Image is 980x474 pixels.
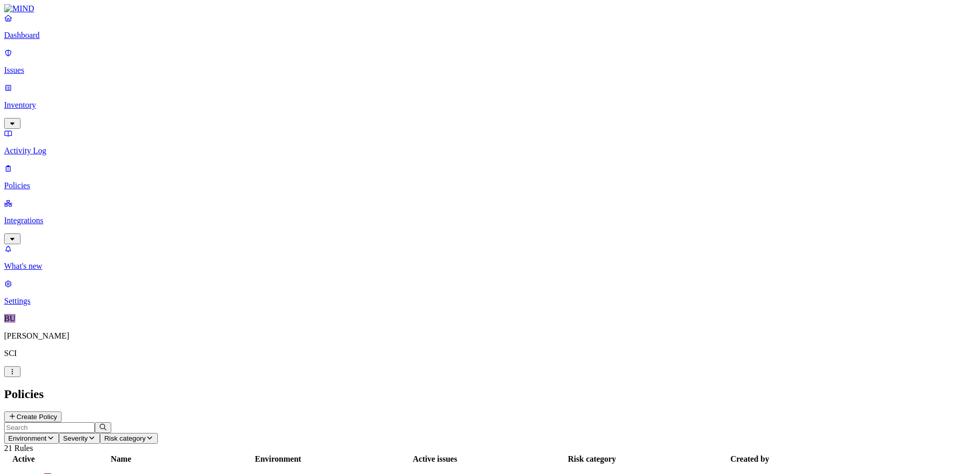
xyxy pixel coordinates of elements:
[4,422,95,433] input: Search
[4,66,976,75] p: Issues
[4,387,976,401] h2: Policies
[4,314,15,323] span: BU
[4,83,976,127] a: Inventory
[4,331,976,341] p: [PERSON_NAME]
[4,4,976,13] a: MIND
[4,129,976,155] a: Activity Log
[358,455,512,464] div: Active issues
[4,216,976,225] p: Integrations
[63,434,88,442] span: Severity
[4,279,976,306] a: Settings
[200,455,356,464] div: Environment
[4,244,976,271] a: What's new
[4,31,976,40] p: Dashboard
[4,146,976,155] p: Activity Log
[4,164,976,190] a: Policies
[4,101,976,110] p: Inventory
[4,297,976,306] p: Settings
[4,4,34,13] img: MIND
[44,455,198,464] div: Name
[4,181,976,190] p: Policies
[4,444,33,452] span: 21 Rules
[104,434,146,442] span: Risk category
[4,199,976,243] a: Integrations
[4,411,62,422] button: Create Policy
[514,455,669,464] div: Risk category
[672,455,828,464] div: Created by
[4,262,976,271] p: What's new
[4,48,976,75] a: Issues
[8,434,47,442] span: Environment
[6,455,42,464] div: Active
[4,349,976,358] p: SCI
[4,13,976,40] a: Dashboard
